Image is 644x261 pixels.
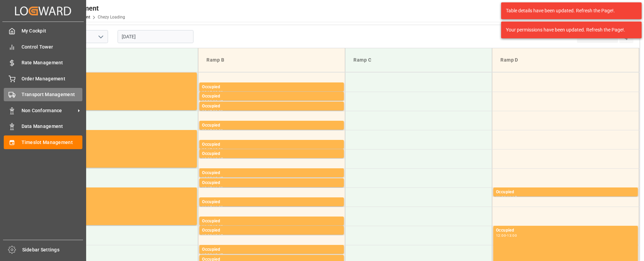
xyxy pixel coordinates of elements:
div: Occupied [202,151,341,157]
div: Ramp C [351,54,486,66]
div: 12:00 [496,234,506,237]
div: - [212,234,213,237]
div: 08:30 [213,91,223,94]
span: Timeslot Management [22,139,83,146]
div: - [212,91,213,94]
div: 09:00 [213,110,223,113]
div: Occupied [202,180,341,186]
div: 10:00 [213,148,223,151]
div: Occupied [202,246,341,253]
div: 08:45 [213,100,223,103]
div: - [212,177,213,180]
span: Rate Management [22,59,83,66]
div: 10:15 [213,157,223,160]
div: 12:15 [213,234,223,237]
div: 09:15 [202,129,212,132]
div: - [506,234,507,237]
div: - [212,253,213,256]
a: Rate Management [4,56,82,69]
div: 12:30 [202,253,212,256]
a: Transport Management [4,88,82,101]
div: - [212,110,213,113]
span: Sidebar Settings [22,246,83,253]
div: 11:30 [213,206,223,209]
div: - [212,100,213,103]
div: 09:30 [213,129,223,132]
div: - [212,129,213,132]
a: My Cockpit [4,24,82,38]
div: - [212,186,213,190]
span: Transport Management [22,91,83,98]
div: 11:45 [202,225,212,228]
div: Occupied [55,131,194,138]
div: - [212,206,213,209]
a: Order Management [4,72,82,85]
div: 09:45 [202,148,212,151]
div: - [212,225,213,228]
div: Occupied [202,141,341,148]
div: - [212,157,213,160]
div: Ramp A [57,54,192,66]
div: 08:15 [202,91,212,94]
div: Your permissions have been updated. Refresh the Page!. [506,26,632,34]
div: 12:00 [213,225,223,228]
a: Data Management [4,120,82,133]
div: Occupied [55,189,194,196]
div: Occupied [496,227,635,234]
div: 10:45 [202,186,212,190]
span: Data Management [22,123,83,130]
div: Occupied [202,227,341,234]
div: - [506,196,507,199]
div: 08:30 [202,100,212,103]
a: Control Tower [4,40,82,53]
span: Non Conformance [22,107,76,114]
div: Occupied [55,74,194,81]
button: open menu [95,31,106,42]
div: 11:00 [496,196,506,199]
div: Occupied [202,170,341,177]
div: 10:45 [213,177,223,180]
div: 11:15 [202,206,212,209]
a: Timeslot Management [4,135,82,149]
span: My Cockpit [22,27,83,35]
div: 12:00 [202,234,212,237]
div: 12:45 [213,253,223,256]
div: Table details have been updated. Refresh the Page!. [506,7,632,14]
div: 11:15 [507,196,517,199]
span: Control Tower [22,43,83,51]
div: Occupied [202,122,341,129]
div: Ramp B [204,54,339,66]
div: Occupied [496,189,635,196]
input: DD-MM-YYYY [118,30,193,43]
span: Order Management [22,75,83,82]
div: Occupied [202,199,341,206]
div: - [212,148,213,151]
div: 11:00 [213,186,223,190]
div: Ramp D [498,54,633,66]
div: 08:45 [202,110,212,113]
div: 13:00 [507,234,517,237]
div: Occupied [202,103,341,110]
div: Occupied [202,218,341,225]
div: 10:30 [202,177,212,180]
div: 10:00 [202,157,212,160]
div: Occupied [202,93,341,100]
div: Occupied [202,84,341,91]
